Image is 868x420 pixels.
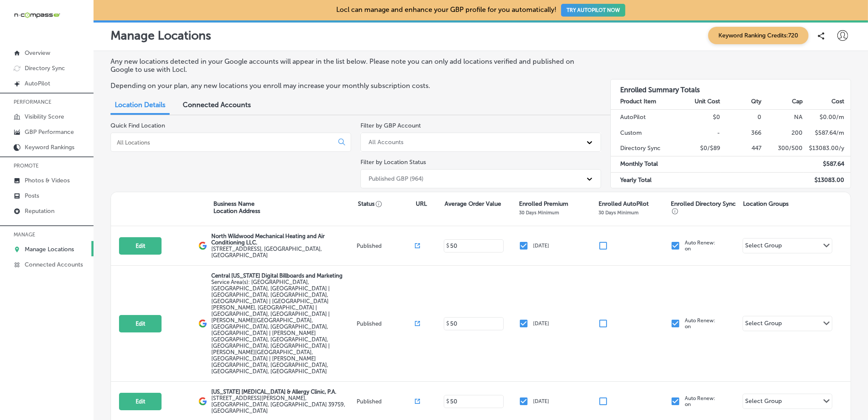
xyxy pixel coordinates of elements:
p: Visibility Score [25,113,64,120]
th: Qty [721,94,762,110]
p: Manage Locations [111,28,211,43]
p: Any new locations detected in your Google accounts will appear in the list below. Please note you... [111,57,592,74]
h3: Enrolled Summary Totals [611,79,851,94]
p: Auto Renew: on [685,240,715,252]
td: NA [762,110,803,125]
label: [STREET_ADDRESS][PERSON_NAME] , [GEOGRAPHIC_DATA], [GEOGRAPHIC_DATA] 39759, [GEOGRAPHIC_DATA] [211,395,355,414]
th: Cap [762,94,803,110]
span: Keyword Ranking Credits: 720 [708,27,808,44]
td: $ 587.64 /m [803,125,851,141]
p: Overview [25,49,50,57]
p: Enrolled AutoPilot [599,200,649,207]
p: 30 Days Minimum [519,210,559,216]
td: Custom [611,125,680,141]
label: Filter by GBP Account [360,122,421,129]
p: Auto Renew: on [685,318,715,329]
label: Filter by Location Status [360,159,426,166]
div: Select Group [745,397,782,407]
td: Yearly Total [611,172,680,188]
p: Reputation [25,207,54,215]
p: URL [416,200,427,207]
button: Edit [119,393,162,410]
p: [DATE] [533,321,549,326]
input: All Locations [116,139,332,146]
p: GBP Performance [25,128,74,136]
img: logo [199,397,207,406]
label: [STREET_ADDRESS] , [GEOGRAPHIC_DATA], [GEOGRAPHIC_DATA] [211,246,355,258]
p: [DATE] [533,243,549,249]
strong: Product Item [620,98,656,105]
td: $ 0.00 /m [803,110,851,125]
td: $0/$89 [680,141,721,156]
p: Published [357,321,415,327]
td: 300/500 [762,141,803,156]
p: [DATE] [533,398,549,404]
p: Keyword Rankings [25,144,74,151]
td: 200 [762,125,803,141]
p: Business Name Location Address [213,200,260,215]
div: Published GBP (964) [369,175,423,182]
button: TRY AUTOPILOT NOW [561,4,625,17]
button: Edit [119,237,162,255]
p: 30 Days Minimum [599,210,638,216]
p: Enrolled Premium [519,200,568,207]
p: Published [357,398,415,405]
p: $ [446,243,449,249]
img: logo [199,319,207,328]
p: [US_STATE] [MEDICAL_DATA] & Allergy Clinic, P.A. [211,389,355,395]
p: Posts [25,192,39,199]
div: Select Group [745,242,782,252]
p: AutoPilot [25,80,50,87]
label: Quick Find Location [111,122,165,129]
p: Directory Sync [25,65,65,72]
p: Average Order Value [445,200,501,207]
span: Orlando, FL, USA | Kissimmee, FL, USA | Meadow Woods, FL 32824, USA | Hunters Creek, FL 32837, US... [211,279,330,375]
th: Unit Cost [680,94,721,110]
div: All Accounts [369,139,403,146]
p: Location Groups [743,200,789,207]
span: Connected Accounts [183,101,251,109]
td: $ 13083.00 [803,172,851,188]
p: North Wildwood Mechanical Heating and Air Conditioning LLC. [211,233,355,246]
p: Depending on your plan, any new locations you enroll may increase your monthly subscription costs. [111,82,592,90]
td: 0 [721,110,762,125]
th: Cost [803,94,851,110]
td: 366 [721,125,762,141]
div: Select Group [745,320,782,329]
td: $ 13083.00 /y [803,141,851,156]
span: Location Details [115,101,165,109]
p: Status [358,200,416,207]
td: - [680,125,721,141]
p: $ [446,321,449,326]
td: Monthly Total [611,156,680,172]
p: $ [446,398,449,404]
p: Auto Renew: on [685,395,715,407]
img: 660ab0bf-5cc7-4cb8-ba1c-48b5ae0f18e60NCTV_CLogo_TV_Black_-500x88.png [14,11,60,19]
td: 447 [721,141,762,156]
td: $0 [680,110,721,125]
td: Directory Sync [611,141,680,156]
p: Central [US_STATE] Digital Billboards and Marketing [211,272,355,279]
p: Enrolled Directory Sync [671,200,739,215]
td: $ 587.64 [803,156,851,172]
button: Edit [119,315,162,332]
td: AutoPilot [611,110,680,125]
p: Manage Locations [25,246,74,253]
p: Photos & Videos [25,177,70,184]
img: logo [199,241,207,250]
p: Connected Accounts [25,261,83,268]
p: Published [357,243,415,249]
